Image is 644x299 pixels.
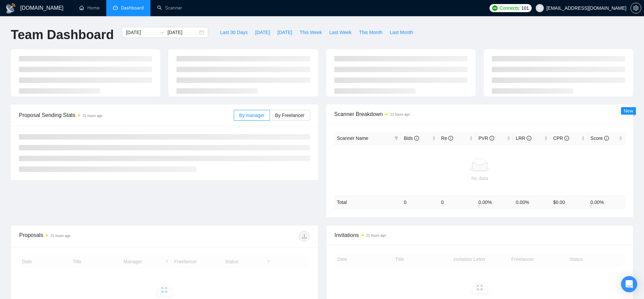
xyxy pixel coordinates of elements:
td: 0.00 % [476,196,513,209]
span: filter [394,136,398,140]
input: End date [167,29,198,36]
span: Proposal Sending Stats [19,111,234,119]
span: Scanner Name [337,136,368,141]
time: 21 hours ago [51,234,70,238]
span: Bids [404,136,419,141]
td: $ 0.00 [551,196,588,209]
td: 0.00 % [513,196,551,209]
button: Last Week [326,27,355,38]
img: logo [5,3,16,14]
span: Connects: [500,4,520,12]
span: setting [631,5,641,11]
span: PVR [478,136,494,141]
span: to [159,30,165,35]
span: info-circle [489,136,494,141]
td: 0 [439,196,476,209]
span: info-circle [564,136,569,141]
span: filter [393,133,400,143]
span: Score [590,136,609,141]
button: Last Month [386,27,417,38]
span: info-circle [527,136,531,141]
span: dashboard [113,5,118,10]
div: No data [337,175,623,182]
img: upwork-logo.png [492,5,498,11]
span: This Week [300,29,322,36]
span: swap-right [159,30,165,35]
time: 21 hours ago [390,113,410,116]
span: [DATE] [255,29,270,36]
span: Re [441,136,453,141]
button: [DATE] [274,27,296,38]
span: Last Week [329,29,352,36]
span: info-circle [448,136,453,141]
button: Last 30 Days [216,27,251,38]
span: New [624,108,633,114]
a: searchScanner [157,5,182,11]
span: user [537,6,542,10]
div: Proposals [19,231,164,242]
span: Last Month [390,29,413,36]
td: Total [334,196,401,209]
span: Scanner Breakdown [334,110,625,118]
span: info-circle [604,136,609,141]
span: Last 30 Days [220,29,248,36]
td: 0 [401,196,439,209]
span: info-circle [414,136,419,141]
button: This Week [296,27,326,38]
span: Invitations [335,231,625,239]
span: [DATE] [277,29,292,36]
span: LRR [516,136,531,141]
span: This Month [359,29,382,36]
span: CPR [553,136,569,141]
a: setting [631,5,641,11]
h1: Team Dashboard [11,27,114,43]
button: [DATE] [251,27,274,38]
a: homeHome [79,5,100,11]
div: Open Intercom Messenger [621,276,637,292]
span: By manager [239,113,264,118]
span: 101 [521,4,529,12]
td: 0.00 % [588,196,625,209]
button: This Month [355,27,386,38]
input: Start date [126,29,157,36]
time: 21 hours ago [366,234,386,237]
time: 21 hours ago [83,114,102,118]
span: By Freelancer [275,113,304,118]
span: Dashboard [121,5,144,11]
button: setting [631,3,641,13]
